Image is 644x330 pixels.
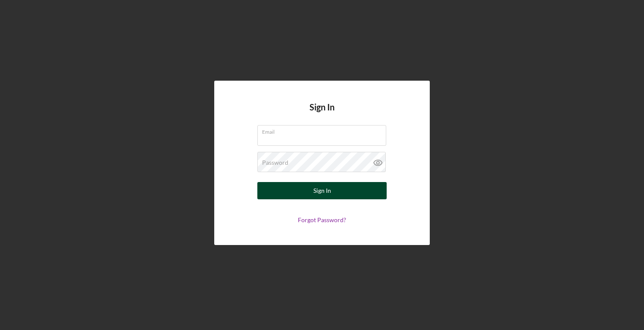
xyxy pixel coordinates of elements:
[262,159,288,166] label: Password
[257,182,387,199] button: Sign In
[309,102,335,125] h4: Sign In
[313,182,331,199] div: Sign In
[298,216,346,223] a: Forgot Password?
[262,126,386,135] label: Email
